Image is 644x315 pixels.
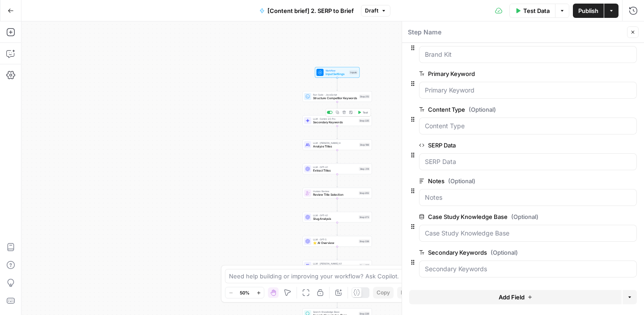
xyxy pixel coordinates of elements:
[573,4,604,18] button: Publish
[337,295,338,308] g: Edge from step_327 to step_339
[313,214,357,217] span: LLM · GPT-4.1
[377,289,390,297] span: Copy
[303,212,372,223] div: LLM · GPT-4.1Slug AnalysisStep 273
[349,71,358,75] div: Inputs
[509,4,555,18] button: Test Data
[359,264,370,268] div: Step 197
[313,238,357,241] span: LLM · GPT-5
[337,102,338,115] g: Edge from step_212 to step_335
[313,120,357,125] span: Secondary Keywords
[359,239,370,244] div: Step 338
[425,157,631,166] input: SERP Data
[337,198,338,211] g: Edge from step_202 to step_273
[313,189,357,193] span: Human Review
[337,223,338,235] g: Edge from step_273 to step_338
[469,105,496,114] span: (Optional)
[409,290,622,304] button: Add Field
[359,215,370,219] div: Step 273
[419,176,586,185] label: Notes
[240,289,250,296] span: 50%
[359,119,370,123] div: Step 335
[363,110,368,114] span: Test
[326,69,348,72] span: Workflow
[425,50,631,59] input: Brand Kit
[425,265,631,273] input: Secondary Keywords
[313,262,357,265] span: LLM · [PERSON_NAME] 4.1
[337,126,338,139] g: Edge from step_335 to step_198
[313,193,357,197] span: Review Title Selection
[425,86,631,95] input: Primary Keyword
[511,212,538,221] span: (Optional)
[419,248,586,257] label: Secondary Keywords
[337,247,338,260] g: Edge from step_338 to step_197
[326,72,348,76] span: Input Settings
[356,109,370,115] button: Test
[448,176,475,185] span: (Optional)
[313,168,357,173] span: Extract Titles
[313,96,357,101] span: Structure Competitor Keywords
[313,241,357,245] span: ⭐️ AI Overview
[359,191,370,195] div: Step 202
[313,144,357,149] span: Analyze Titles
[254,4,359,18] button: [Content brief] 2. SERP to Brief
[303,139,372,150] div: LLM · [PERSON_NAME] 4Analyze TitlesStep 198
[365,7,378,15] span: Draft
[303,164,372,174] div: LLM · GPT-4.1Extract TitlesStep 214
[267,6,354,15] span: [Content brief] 2. SERP to Brief
[313,117,357,121] span: LLM · Gemini 2.5 Pro
[359,167,370,171] div: Step 214
[313,310,357,314] span: Search Knowledge Base
[337,78,338,91] g: Edge from start to step_212
[361,5,390,17] button: Draft
[303,115,372,126] div: LLM · Gemini 2.5 ProSecondary KeywordsStep 335Test
[425,122,631,130] input: Content Type
[313,141,357,145] span: LLM · [PERSON_NAME] 4
[303,91,372,102] div: Run Code · JavaScriptStructure Competitor KeywordsStep 212
[419,141,586,150] label: SERP Data
[359,95,370,99] div: Step 212
[523,6,550,15] span: Test Data
[303,188,372,198] div: Human ReviewReview Title SelectionStep 202
[425,229,631,238] input: Case Study Knowledge Base
[499,293,525,302] span: Add Field
[303,236,372,247] div: LLM · GPT-5⭐️ AI OverviewStep 338
[313,93,357,97] span: Run Code · JavaScript
[313,217,357,221] span: Slug Analysis
[397,287,419,298] button: Paste
[313,165,357,169] span: LLM · GPT-4.1
[419,212,586,221] label: Case Study Knowledge Base
[419,69,586,78] label: Primary Keyword
[359,143,370,147] div: Step 198
[425,193,631,202] input: Notes
[303,67,372,78] div: WorkflowInput SettingsInputs
[491,248,518,257] span: (Optional)
[303,260,372,271] div: LLM · [PERSON_NAME] 4.1⭐️ Edit for headersStep 197
[578,6,598,15] span: Publish
[419,105,586,114] label: Content Type
[337,150,338,163] g: Edge from step_198 to step_214
[337,174,338,187] g: Edge from step_214 to step_202
[373,287,394,298] button: Copy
